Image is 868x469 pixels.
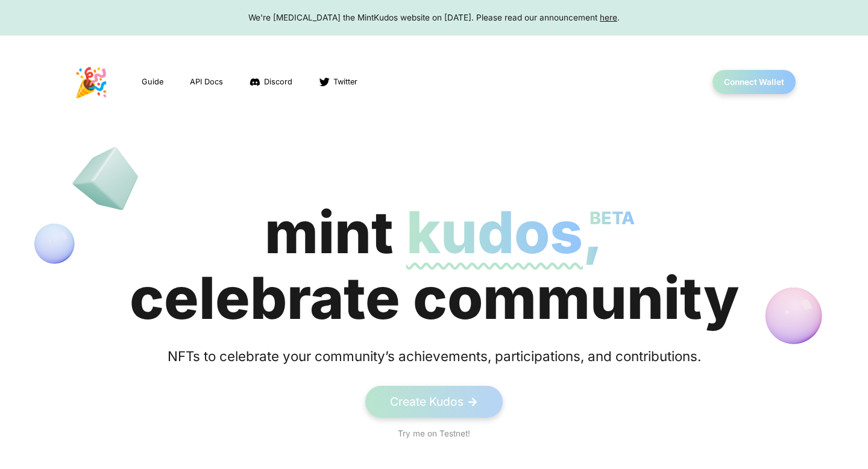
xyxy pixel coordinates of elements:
[590,186,635,251] p: BETA
[318,75,359,89] a: Twitter
[365,386,502,418] a: Create Kudos
[130,200,739,331] div: mint celebrate community
[712,70,796,94] button: Connect Wallet
[333,76,357,87] span: Twitter
[140,75,165,89] a: Guide
[248,75,294,89] a: Discord
[583,197,603,267] span: ,
[600,13,617,22] a: here
[264,76,292,87] span: Discord
[189,75,224,89] a: API Docs
[467,394,478,410] span: ->
[406,197,583,267] span: kudos
[398,427,470,439] a: Try me on Testnet!
[74,61,109,104] p: 🎉
[11,11,857,24] div: We're [MEDICAL_DATA] the MintKudos website on [DATE]. Please read our announcement .
[154,346,714,367] div: NFTs to celebrate your community’s achievements, participations, and contributions.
